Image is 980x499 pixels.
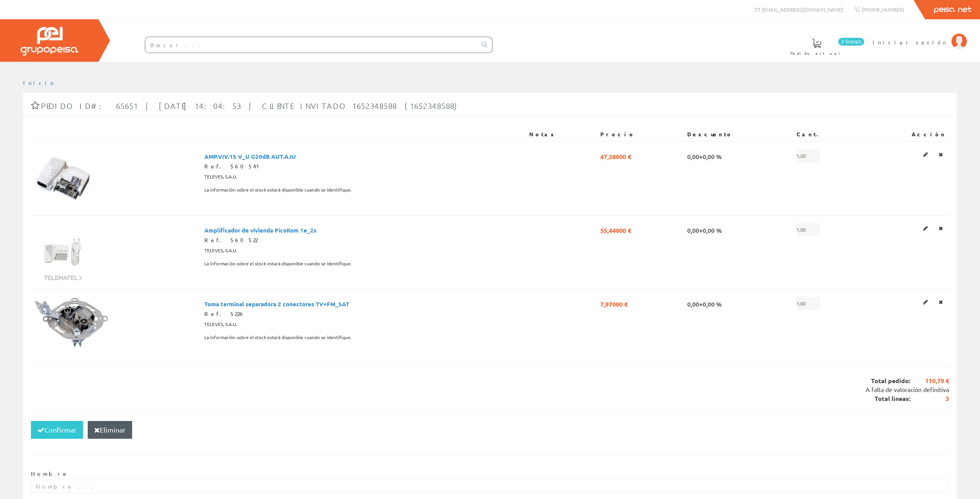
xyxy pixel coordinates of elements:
[921,149,930,160] a: Editar
[20,27,78,56] img: Grupo Peisa
[910,394,949,403] span: 3
[31,480,949,493] input: Nombre ...
[921,223,930,233] a: Editar
[204,236,523,244] div: Ref. 560522
[41,101,460,110] span: Pedido ID#: 65651 | [DATE] 14:04:53 | Cliente Invitado 1652348588 (1652348588)
[204,223,316,236] span: Amplificador de vivienda PicoKom 1e_2s
[797,223,820,236] span: 1,00
[863,127,949,141] th: Acción
[204,331,352,344] span: La información sobre el stock estará disponible cuando se identifique.
[31,470,68,478] label: Nombre
[204,183,352,197] span: La información sobre el stock estará disponible cuando se identifique.
[936,297,945,307] a: Eliminar
[34,223,92,281] img: Foto artículo Amplificador de vivienda PicoKom 1e_2s (150x150)
[600,223,631,236] span: 55,44000 €
[23,79,56,86] a: Inicio
[873,32,967,39] a: Iniciar sesión
[204,318,237,331] span: TELEVES, S.A.U.
[204,170,237,183] span: TELEVES, S.A.U.
[838,38,864,46] span: 3 línea/s
[797,297,820,310] span: 1,00
[204,257,352,270] span: La información sobre el stock estará disponible cuando se identifique.
[793,127,863,141] th: Cant.
[204,149,296,163] span: AMP.VIV.1S V_U G20dB AUT.AJU
[31,367,949,413] div: Total pedido: Total líneas:
[600,149,631,163] span: 47,38000 €
[88,421,132,439] button: Eliminar
[31,421,83,439] button: Confirmar
[204,310,523,318] div: Ref. 5226
[526,127,597,141] th: Notas
[790,49,843,57] span: Pedido actual
[600,297,628,310] span: 7,97000 €
[687,149,722,163] span: 0,00+0,00 %
[936,149,945,160] a: Eliminar
[145,37,477,53] input: Buscar ...
[597,127,684,141] th: Precio
[862,6,904,13] span: [PHONE_NUMBER]
[684,127,794,141] th: Descuento
[762,6,843,13] span: [EMAIL_ADDRESS][DOMAIN_NAME]
[866,385,949,393] span: A falta de valoración definitiva
[687,223,722,236] span: 0,00+0,00 %
[34,149,92,207] img: Foto artículo AMP.VIV.1S V_U G20dB AUT.AJU (150x150)
[936,223,945,233] a: Eliminar
[34,297,108,348] img: Foto artículo Toma terminal separadora 2 conectores TV+FM_SAT (192x131.56316916488)
[204,297,349,310] span: Toma terminal separadora 2 conectores TV+FM_SAT
[687,297,722,310] span: 0,00+0,00 %
[910,377,949,385] span: 110,79 €
[204,244,237,257] span: TELEVES, S.A.U.
[873,38,948,46] span: Iniciar sesión
[797,149,820,163] span: 1,00
[783,32,866,60] a: 3 línea/s Pedido actual
[204,163,523,170] div: Ref. 560541
[921,297,930,307] a: Editar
